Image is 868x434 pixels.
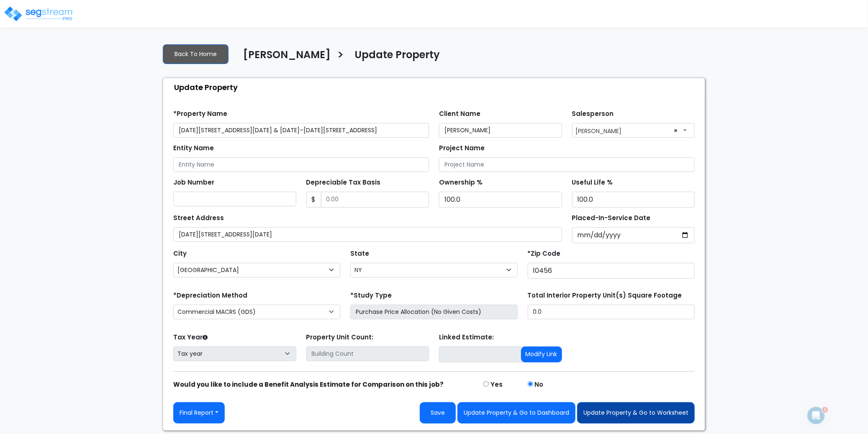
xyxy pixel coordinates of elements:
[439,109,480,119] label: Client Name
[173,227,562,242] input: Street Address
[173,402,225,424] button: Final Report
[306,192,321,208] span: $
[173,380,444,389] strong: Would you like to include a Benefit Analysis Estimate for Comparison on this job?
[348,49,440,67] a: Update Property
[306,333,374,342] label: Property Unit Count:
[439,144,485,153] label: Project Name
[823,406,830,412] span: 1
[674,125,678,136] span: ×
[439,157,695,172] input: Project Name
[173,123,429,138] input: Property Name
[439,123,562,138] input: Client Name
[321,192,429,208] input: 0.00
[572,123,695,138] span: Asher Fried
[572,109,614,119] label: Salesperson
[173,157,429,172] input: Entity Name
[572,178,613,187] label: Useful Life %
[457,402,575,424] button: Update Property & Go to Dashboard
[528,263,695,279] input: Zip Code
[3,5,74,22] img: logo_pro_r.png
[243,49,331,63] h4: [PERSON_NAME]
[350,291,392,300] label: *Study Type
[572,213,651,223] label: Placed-In-Service Date
[535,380,544,390] label: No
[439,178,483,187] label: Ownership %
[490,380,503,390] label: Yes
[306,178,381,187] label: Depreciable Tax Basis
[577,402,695,424] button: Update Property & Go to Worksheet
[337,48,344,64] h3: >
[173,249,187,259] label: City
[354,49,440,63] h4: Update Property
[167,78,705,96] div: Update Property
[572,192,695,208] input: Depreciation
[306,347,429,361] input: Building Count
[173,213,224,223] label: Street Address
[237,49,331,67] a: [PERSON_NAME]
[573,123,695,137] span: Asher Fried
[173,178,214,187] label: Job Number
[439,192,562,208] input: Ownership
[528,249,561,259] label: *Zip Code
[350,249,369,259] label: State
[420,402,456,424] button: Save
[163,44,229,64] a: Back To Home
[439,333,494,342] label: Linked Estimate:
[173,109,227,119] label: *Property Name
[173,333,208,342] label: Tax Year
[173,144,214,153] label: Entity Name
[528,291,682,300] label: Total Interior Property Unit(s) Square Footage
[521,347,562,362] button: Modify Link
[173,291,247,300] label: *Depreciation Method
[528,305,695,319] input: total square foot
[806,406,826,426] iframe: Intercom live chat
